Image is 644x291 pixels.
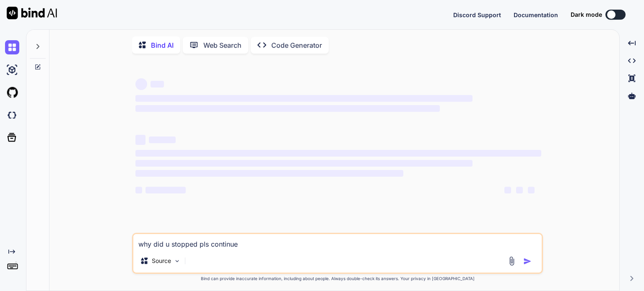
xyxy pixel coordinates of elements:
[135,170,403,177] span: ‌
[135,150,541,157] span: ‌
[504,187,511,193] span: ‌
[135,160,472,167] span: ‌
[271,40,322,50] p: Code Generator
[151,40,174,50] p: Bind AI
[523,257,532,265] img: icon
[203,40,241,50] p: Web Search
[571,10,602,19] span: Dark mode
[145,187,186,193] span: ‌
[507,256,517,266] img: attachment
[135,135,145,145] span: ‌
[528,187,535,193] span: ‌
[514,10,558,19] button: Documentation
[5,40,19,54] img: chat
[135,187,142,193] span: ‌
[152,257,171,265] p: Source
[149,136,176,143] span: ‌
[151,81,164,88] span: ‌
[516,187,523,193] span: ‌
[5,85,19,100] img: githubLight
[514,11,558,18] span: Documentation
[5,108,19,122] img: darkCloudIdeIcon
[133,234,542,249] textarea: why did u stopped pls continue
[135,95,472,102] span: ‌
[135,105,440,112] span: ‌
[7,7,57,19] img: Bind AI
[132,276,543,282] p: Bind can provide inaccurate information, including about people. Always double-check its answers....
[453,11,501,18] span: Discord Support
[135,78,147,90] span: ‌
[453,10,501,19] button: Discord Support
[174,258,181,265] img: Pick Models
[5,63,19,77] img: ai-studio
